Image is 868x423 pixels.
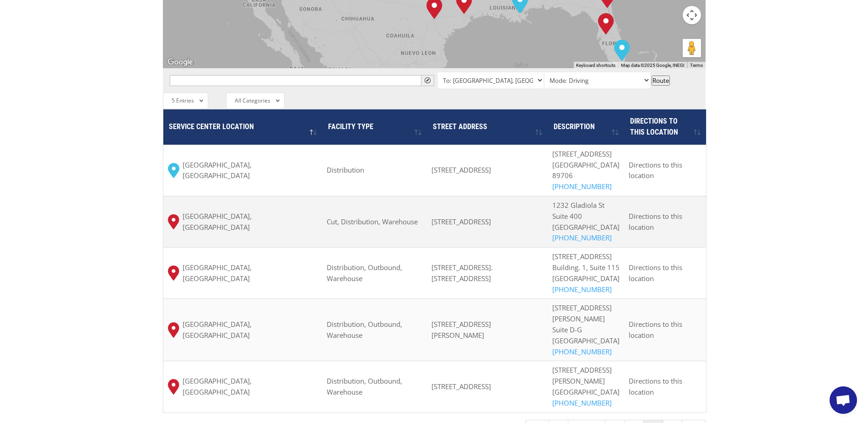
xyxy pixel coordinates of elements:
[554,122,595,131] span: Description
[552,160,620,180] span: [GEOGRAPHIC_DATA] 89706
[168,379,179,394] img: xgs-icon-map-pin-red.svg
[183,160,318,182] span: [GEOGRAPHIC_DATA], [GEOGRAPHIC_DATA]
[598,13,614,35] div: Lakeland, FL
[165,56,195,68] a: Open this area in Google Maps (opens a new window)
[327,376,402,396] span: Distribution, Outbound, Warehouse
[629,263,682,283] span: Directions to this location
[629,160,682,180] span: Directions to this location
[327,165,364,174] span: Distribution
[327,217,418,226] span: Cut, Distribution, Warehouse
[548,109,624,145] th: Description : activate to sort column ascending
[235,97,270,104] span: All Categories
[552,325,582,334] span: Suite D-G
[552,274,620,283] span: [GEOGRAPHIC_DATA]
[624,109,706,145] th: Directions to this location: activate to sort column ascending
[183,262,318,284] span: [GEOGRAPHIC_DATA], [GEOGRAPHIC_DATA]
[690,63,703,68] a: Terms
[552,303,612,323] span: [STREET_ADDRESS][PERSON_NAME]
[421,75,434,86] button: 
[552,233,612,242] a: [PHONE_NUMBER]
[433,122,487,131] span: Street Address
[183,376,318,398] span: [GEOGRAPHIC_DATA], [GEOGRAPHIC_DATA]
[168,322,179,337] img: xgs-icon-map-pin-red.svg
[629,320,682,340] span: Directions to this location
[168,266,179,281] img: xgs-icon-map-pin-red.svg
[327,320,402,340] span: Distribution, Outbound, Warehouse
[552,211,582,221] span: Suite 400
[552,201,604,210] span: 1232 Gladiola St
[552,347,612,356] a: [PHONE_NUMBER]
[168,163,179,179] img: XGS_Icon_Map_Pin_Aqua.png
[431,165,491,174] span: [STREET_ADDRESS]
[165,56,195,68] img: Google
[621,63,685,68] span: Map data ©2025 Google, INEGI
[552,365,612,385] span: [STREET_ADDRESS][PERSON_NAME]
[552,182,612,191] a: [PHONE_NUMBER]
[576,62,615,69] button: Keyboard shortcuts
[614,39,630,61] div: Miami, FL
[328,122,373,131] span: Facility Type
[552,398,612,407] a: [PHONE_NUMBER]
[163,109,323,145] th: Service center location : activate to sort column descending
[552,387,620,396] span: [GEOGRAPHIC_DATA]
[322,109,427,145] th: Facility Type : activate to sort column ascending
[552,285,612,294] a: [PHONE_NUMBER]
[629,211,682,232] span: Directions to this location
[431,320,491,340] span: [STREET_ADDRESS][PERSON_NAME]
[683,39,701,57] button: Drag Pegman onto the map to open Street View
[431,382,491,391] span: [STREET_ADDRESS]
[168,214,179,229] img: xgs-icon-map-pin-red.svg
[183,211,318,233] span: [GEOGRAPHIC_DATA], [GEOGRAPHIC_DATA]
[172,97,194,104] span: 5 Entries
[552,263,620,272] span: Building. 1, Suite 115
[327,263,402,283] span: Distribution, Outbound, Warehouse
[552,222,620,232] span: [GEOGRAPHIC_DATA]
[183,319,318,341] span: [GEOGRAPHIC_DATA], [GEOGRAPHIC_DATA]
[830,386,857,414] div: Open chat
[425,77,431,83] span: 
[431,217,491,226] span: [STREET_ADDRESS]
[630,117,678,136] span: Directions to this location
[552,336,620,345] span: [GEOGRAPHIC_DATA]
[427,109,548,145] th: Street Address: activate to sort column ascending
[629,376,682,396] span: Directions to this location
[683,6,701,24] button: Map camera controls
[431,263,493,283] span: [STREET_ADDRESS]. [STREET_ADDRESS]
[652,76,670,86] button: Route
[169,122,254,131] span: Service center location
[552,149,612,158] span: [STREET_ADDRESS]
[552,252,612,261] span: [STREET_ADDRESS]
